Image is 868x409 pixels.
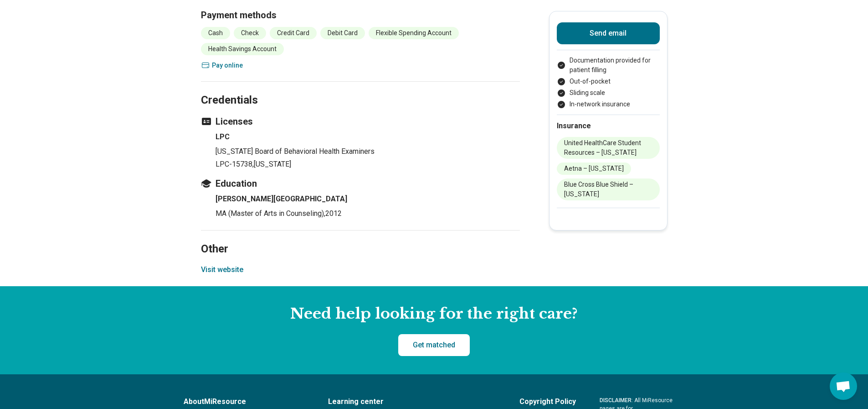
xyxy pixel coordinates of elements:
[557,88,660,98] li: Sliding scale
[557,121,660,131] h2: Insurance
[398,334,470,356] a: Get matched
[201,43,284,55] li: Health Savings Account
[201,27,230,39] li: Cash
[320,27,365,39] li: Debit Card
[252,160,291,168] span: , [US_STATE]
[557,22,660,44] button: Send email
[270,27,317,39] li: Credit Card
[557,56,660,75] li: Documentation provided for patient filling
[201,220,520,257] h2: Other
[557,77,660,86] li: Out-of-pocket
[369,27,459,39] li: Flexible Spending Account
[216,194,520,204] h4: [PERSON_NAME][GEOGRAPHIC_DATA]
[216,159,520,170] p: LPC-15738
[201,177,520,190] h3: Education
[184,396,304,407] a: AboutMiResource
[216,208,520,219] p: MA (Master of Arts in Counseling) , 2012
[234,27,266,39] li: Check
[201,115,520,128] h3: Licenses
[216,131,520,142] h4: LPC
[7,304,861,324] h2: Need help looking for the right care?
[830,372,857,400] a: Open chat
[600,397,632,404] span: DISCLAIMER
[201,71,520,108] h2: Credentials
[216,146,520,157] p: [US_STATE] Board of Behavioral Health Examiners
[557,100,660,109] li: In-network insurance
[557,178,660,200] li: Blue Cross Blue Shield – [US_STATE]
[201,9,520,21] h3: Payment methods
[201,61,520,70] a: Pay online
[557,137,660,159] li: United HealthCare Student Resources – [US_STATE]
[557,163,631,175] li: Aetna – [US_STATE]
[328,396,496,407] a: Learning center
[519,396,576,407] a: Copyright Policy
[201,264,243,275] button: Visit website
[557,56,660,109] ul: Payment options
